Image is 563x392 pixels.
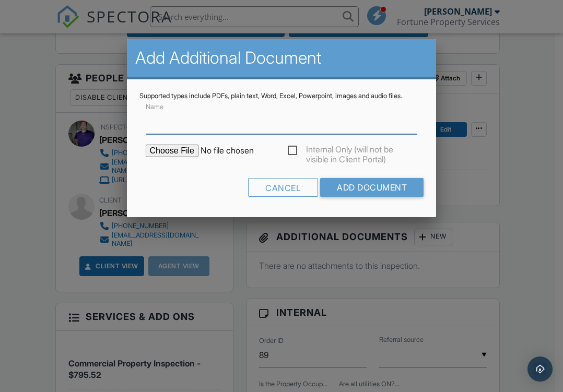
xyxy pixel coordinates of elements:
h2: Add Additional Document [135,47,428,68]
input: Add Document [320,178,424,197]
label: Name [146,102,163,112]
label: Internal Only (will not be visible in Client Portal) [288,145,417,158]
div: Open Intercom Messenger [527,357,553,382]
div: Supported types include PDFs, plain text, Word, Excel, Powerpoint, images and audio files. [139,92,424,100]
div: Cancel [248,178,318,197]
